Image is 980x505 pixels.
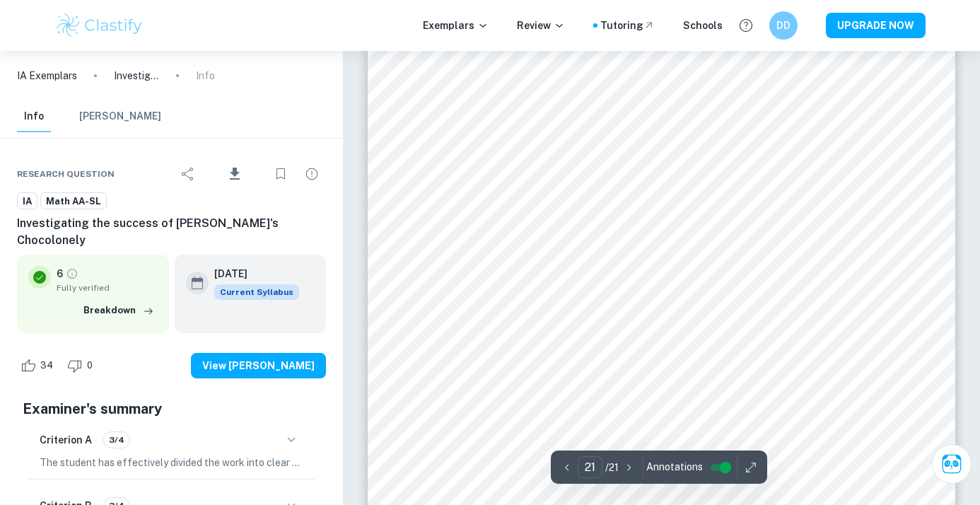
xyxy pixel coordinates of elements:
[18,195,37,209] span: IA
[605,460,619,475] p: / 21
[196,68,215,83] p: Info
[79,101,161,132] button: [PERSON_NAME]
[17,215,326,249] h6: Investigating the success of [PERSON_NAME]'s Chocolonely
[932,444,972,484] button: Ask Clai
[17,192,37,210] a: IA
[517,18,565,33] p: Review
[17,354,61,377] div: Like
[114,68,159,83] p: Investigating the success of [PERSON_NAME]'s Chocolonely
[54,11,144,40] img: Clastify logo
[64,354,100,377] div: Dislike
[174,160,202,188] div: Share
[17,68,77,83] a: IA Exemplars
[646,460,703,475] span: Annotations
[267,160,295,188] div: Bookmark
[826,13,926,38] button: UPGRADE NOW
[205,156,264,192] div: Download
[776,18,792,33] h6: DD
[191,353,326,378] button: View [PERSON_NAME]
[66,267,78,280] a: Grade fully verified
[214,284,299,300] span: Current Syllabus
[40,192,107,210] a: Math AA-SL
[600,18,655,33] a: Tutoring
[683,18,723,33] a: Schools
[734,13,758,37] button: Help and Feedback
[40,455,303,470] p: The student has effectively divided the work into clear sections, including an introduction, body...
[298,160,326,188] div: Report issue
[57,281,158,294] span: Fully verified
[214,266,288,281] h6: [DATE]
[214,284,299,300] div: This exemplar is based on the current syllabus. Feel free to refer to it for inspiration/ideas wh...
[33,359,61,373] span: 34
[80,300,158,321] button: Breakdown
[104,434,129,446] span: 3/4
[17,101,51,132] button: Info
[423,18,489,33] p: Exemplars
[769,11,798,40] button: DD
[57,266,63,281] p: 6
[40,432,92,448] h6: Criterion A
[23,398,320,419] h5: Examiner's summary
[79,359,100,373] span: 0
[41,195,106,209] span: Math AA-SL
[17,168,115,180] span: Research question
